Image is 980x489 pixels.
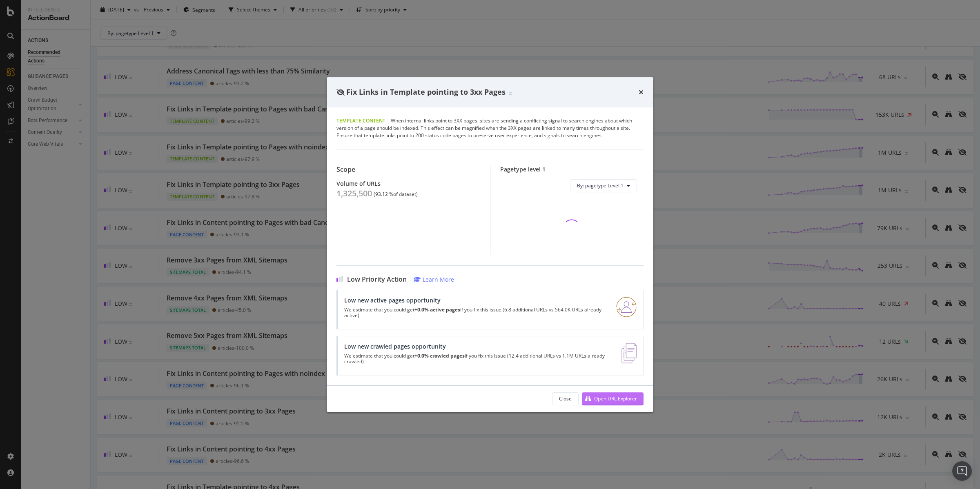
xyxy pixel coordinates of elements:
[387,117,390,124] span: |
[327,77,653,412] div: modal
[374,191,418,197] div: ( 93.12 % of dataset )
[639,87,644,98] div: times
[344,353,612,365] p: We estimate that you could get if you fix this issue (12.4 additional URLs vs 1.1M URLs already c...
[423,276,454,283] div: Learn More
[336,89,345,96] div: eye-slash
[570,179,637,192] button: By: pagetype Level 1
[952,461,972,481] div: Open Intercom Messenger
[621,343,637,363] img: e5DMFwAAAABJRU5ErkJggg==
[577,182,624,189] span: By: pagetype Level 1
[616,297,637,317] img: RO06QsNG.png
[344,307,606,318] p: We estimate that you could get if you fix this issue (6.8 additional URLs vs 564.0K URLs already ...
[344,297,606,304] div: Low new active pages opportunity
[336,189,372,198] div: 1,325,500
[414,306,460,313] strong: +0.0% active pages
[414,352,465,359] strong: +0.0% crawled pages
[559,395,572,402] div: Close
[336,166,480,173] div: Scope
[347,276,407,283] span: Low Priority Action
[336,117,644,139] div: When internal links point to 3XX pages, sites are sending a conflicting signal to search engines ...
[582,392,644,405] button: Open URL Explorer
[500,166,644,173] div: Pagetype level 1
[552,392,579,405] button: Close
[594,395,637,402] div: Open URL Explorer
[414,276,454,283] a: Learn More
[336,180,480,187] div: Volume of URLs
[344,343,612,350] div: Low new crawled pages opportunity
[509,92,512,95] img: Equal
[346,87,506,97] span: Fix Links in Template pointing to 3xx Pages
[336,117,385,124] span: Template Content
